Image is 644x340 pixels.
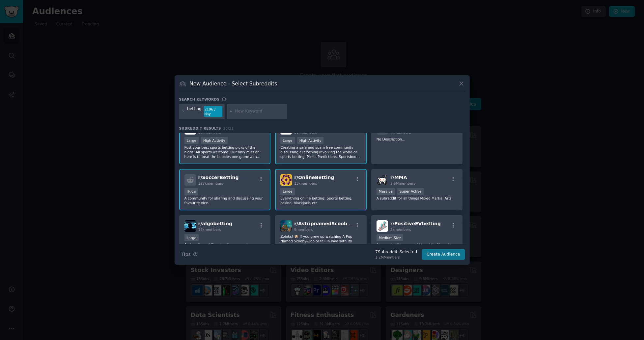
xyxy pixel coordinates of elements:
span: 13k members [294,181,317,185]
button: Create Audience [422,249,465,260]
img: algobetting [184,220,196,232]
span: 20 / 21 [223,126,234,130]
p: A community for sharing and discussing your favourite vice. [184,196,266,205]
span: r/ MMA [390,175,407,180]
p: Zoinks! 🐶 If you grew up watching A Pup Named Scooby-Doo or fell in love with its strips and comi... [280,234,361,248]
div: High Activity [201,137,228,144]
div: Large [280,188,295,195]
h3: Search keywords [179,97,220,102]
div: 2196 / day [204,106,222,117]
p: A group to discuss anything related to value betting/positiveEVbetting. Any story, tip, question ... [377,242,458,256]
div: Medium Size [377,234,403,241]
p: Everything online betting! Sports betting, casino, blackjack, etc. [280,196,361,205]
span: 2k members [390,228,411,232]
span: 123k members [198,181,223,185]
span: Tips [182,251,191,258]
div: Massive [377,188,395,195]
div: betting [187,106,202,117]
span: 16k members [198,228,221,232]
img: MMA [377,174,388,186]
h3: New Audience - Select Subreddits [189,80,277,87]
span: 3.6M members [390,181,415,185]
img: AstripnamedScoobydoo [280,220,292,232]
img: PositiveEVbetting [377,220,388,232]
p: No Description... [377,137,458,141]
div: 1.2M Members [375,255,417,260]
span: r/ algobetting [198,221,233,226]
p: Creating a safe and spam free community discussing everything involving the world of sports betti... [280,145,361,159]
button: Tips [179,249,200,260]
p: A subreddit for all things Mixed Martial Arts. [377,196,458,201]
span: r/ PositiveEVbetting [390,221,441,226]
div: Super Active [397,188,424,195]
span: r/ AstripnamedScoobydoo [294,221,360,226]
p: A place for redditors to discuss sports modeling, statistical methods, programming, implementatio... [184,242,266,256]
div: High Activity [297,137,324,144]
div: Large [184,234,199,241]
span: Subreddit Results [179,126,221,131]
div: Large [280,137,295,144]
span: 9 members [294,228,313,232]
div: 7 Subreddit s Selected [375,249,417,255]
span: r/ SoccerBetting [198,175,239,180]
span: r/ OnlineBetting [294,175,334,180]
input: New Keyword [235,108,285,114]
div: Large [184,137,199,144]
img: OnlineBetting [280,174,292,186]
div: Huge [184,188,198,195]
p: Post your best sports betting picks of the night! All sports welcome. Our only mission here is to... [184,145,266,159]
